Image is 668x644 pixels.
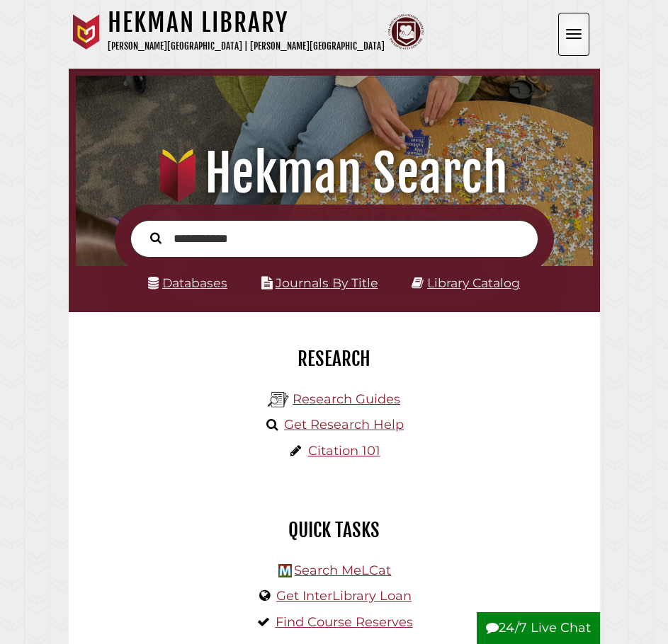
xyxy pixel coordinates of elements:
h1: Hekman Library [108,7,385,38]
a: Citation 101 [308,443,380,459]
img: Hekman Library Logo [278,564,292,577]
h1: Hekman Search [86,142,583,205]
a: Search MeLCat [294,563,391,578]
a: Databases [148,275,227,290]
a: Research Guides [293,391,400,407]
button: Search [143,229,169,246]
i: Search [150,232,162,245]
img: Calvin Theological Seminary [388,14,424,50]
a: Library Catalog [427,275,520,290]
h2: Quick Tasks [79,518,589,542]
a: Journals By Title [276,275,378,290]
img: Calvin University [69,14,104,50]
button: Open the menu [558,13,589,56]
p: [PERSON_NAME][GEOGRAPHIC_DATA] | [PERSON_NAME][GEOGRAPHIC_DATA] [108,38,385,54]
h2: Research [79,347,589,371]
a: Find Course Reserves [276,614,413,630]
a: Get Research Help [284,417,404,432]
a: Get InterLibrary Loan [276,588,412,604]
img: Hekman Library Logo [268,389,289,410]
